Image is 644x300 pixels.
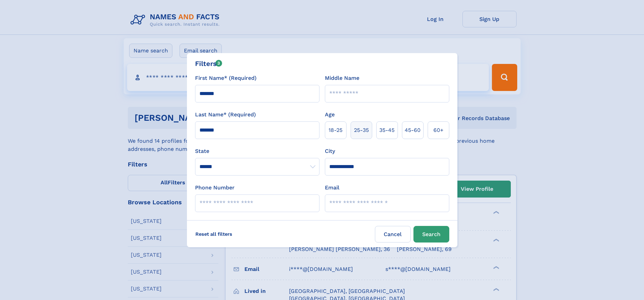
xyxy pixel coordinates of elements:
label: City [325,147,335,155]
span: 18‑25 [329,126,342,134]
label: Phone Number [195,184,235,192]
label: Reset all filters [191,226,237,242]
label: Age [325,111,335,119]
span: 60+ [433,126,444,134]
span: 35‑45 [379,126,395,134]
label: State [195,147,319,155]
label: Last Name* (Required) [195,111,256,119]
label: Email [325,184,339,192]
label: First Name* (Required) [195,74,257,82]
div: Filters [195,59,222,69]
label: Cancel [375,226,411,243]
span: 25‑35 [354,126,369,134]
label: Middle Name [325,74,359,82]
button: Search [413,226,449,243]
span: 45‑60 [405,126,421,134]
